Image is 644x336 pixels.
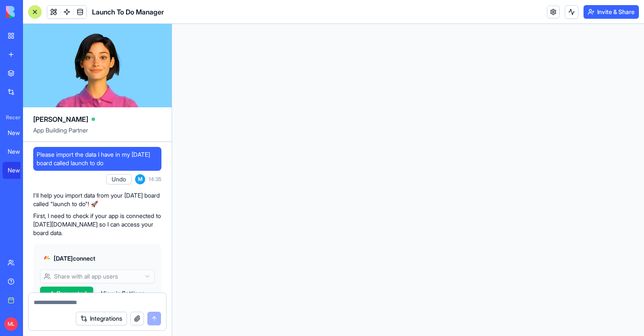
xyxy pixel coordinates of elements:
a: New App [3,124,37,141]
span: M [135,174,145,184]
p: I'll help you import data from your [DATE] board called "launch to do"! 🚀 [33,191,161,208]
span: Please import the data I have in my [DATE] board called launch to do [37,150,158,167]
span: [DATE] connect [54,254,95,263]
span: ML [4,317,18,331]
button: Undo [106,174,132,184]
button: Invite & Share [584,5,639,19]
div: New App [8,129,32,137]
a: New App [3,162,37,179]
div: New App [8,147,32,156]
span: Launch To Do Manager [92,7,164,17]
span: Connected [56,289,86,298]
span: App Building Partner [33,126,161,141]
a: New App [3,143,37,160]
img: monday [43,254,50,261]
button: Integrations [76,312,127,325]
div: New App [8,166,32,175]
span: 14:35 [149,176,161,183]
img: logo [6,6,59,18]
button: View in Settings [97,287,149,300]
span: [PERSON_NAME] [33,114,88,124]
span: Recent [3,114,20,121]
p: First, I need to check if your app is connected to [DATE][DOMAIN_NAME] so I can access your board... [33,212,161,237]
button: Connected [40,287,93,300]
